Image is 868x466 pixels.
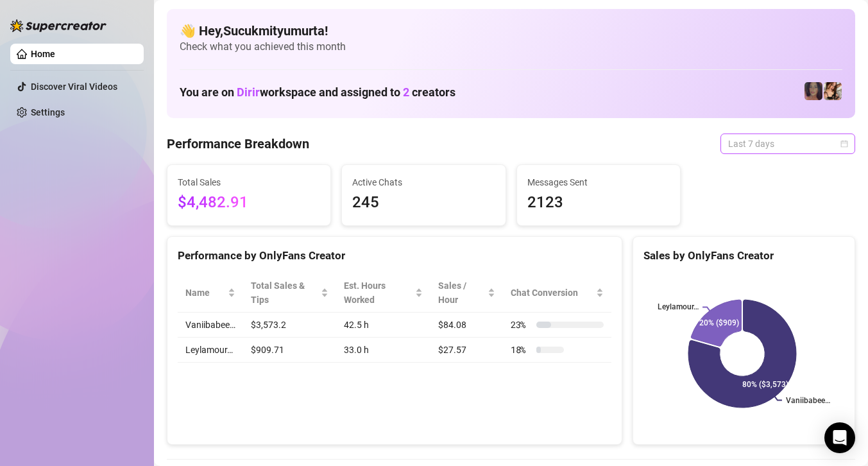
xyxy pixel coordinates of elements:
[178,175,320,189] span: Total Sales
[511,286,593,300] span: Chat Conversion
[180,85,455,99] h1: You are on workspace and assigned to creators
[243,338,336,363] td: $909.71
[31,82,117,92] a: Discover Viral Videos
[527,191,670,215] span: 2123
[336,313,430,338] td: 42.5 h
[352,191,495,215] span: 245
[728,134,847,153] span: Last 7 days
[178,313,243,338] td: Vaniibabee…
[824,82,842,100] img: Vaniibabee
[31,49,55,59] a: Home
[178,247,611,264] div: Performance by OnlyFans Creator
[167,135,309,153] h4: Performance Breakdown
[178,273,243,313] th: Name
[403,85,409,99] span: 2
[344,279,413,307] div: Est. Hours Worked
[658,303,699,312] text: Leylamour…
[180,40,842,54] span: Check what you achieved this month
[352,175,495,189] span: Active Chats
[180,22,842,40] h4: 👋 Hey, Sucukmityumurta !
[430,338,503,363] td: $27.57
[511,318,531,332] span: 23 %
[430,273,503,313] th: Sales / Hour
[503,273,611,313] th: Chat Conversion
[336,338,430,363] td: 33.0 h
[185,286,225,300] span: Name
[430,313,503,338] td: $84.08
[243,273,336,313] th: Total Sales & Tips
[643,247,844,264] div: Sales by OnlyFans Creator
[527,175,670,189] span: Messages Sent
[178,338,243,363] td: Leylamour…
[178,191,320,215] span: $4,482.91
[840,140,848,148] span: calendar
[10,19,106,32] img: logo-BBDzfeDw.svg
[511,343,531,357] span: 18 %
[824,422,855,453] div: Open Intercom Messenger
[237,85,260,99] span: Dirir
[243,313,336,338] td: $3,573.2
[251,279,318,307] span: Total Sales & Tips
[786,396,830,405] text: Vaniibabee…
[804,82,822,100] img: Leylamour
[438,279,485,307] span: Sales / Hour
[31,107,65,117] a: Settings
